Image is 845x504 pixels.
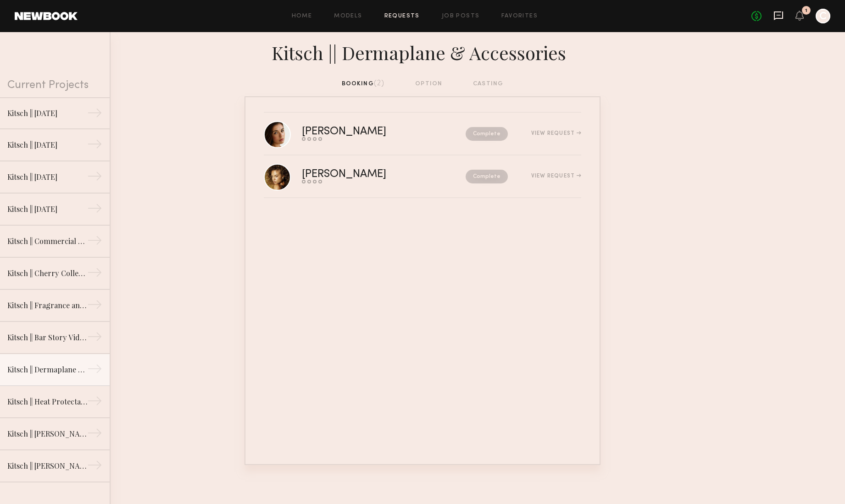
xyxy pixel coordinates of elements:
[292,13,312,19] a: Home
[264,113,581,155] a: [PERSON_NAME]CompleteView Request
[7,268,87,279] div: Kitsch || Cherry Collection
[264,155,581,198] a: [PERSON_NAME]CompleteView Request
[805,8,807,13] div: 1
[302,169,426,180] div: [PERSON_NAME]
[245,39,600,64] div: Kitsch || Dermaplane & Accessories
[87,458,102,476] div: →
[87,201,102,219] div: →
[7,364,87,375] div: Kitsch || Dermaplane & Accessories
[7,108,87,119] div: Kitsch || [DATE]
[466,170,508,183] nb-request-status: Complete
[7,460,87,471] div: Kitsch || [PERSON_NAME]
[87,169,102,187] div: →
[87,137,102,155] div: →
[87,233,102,251] div: →
[7,236,87,247] div: Kitsch || Commercial Shoot
[87,361,102,380] div: →
[7,396,87,407] div: Kitsch || Heat Protectant and Hair Accessories
[7,204,87,215] div: Kitsch || [DATE]
[302,127,426,137] div: [PERSON_NAME]
[7,332,87,343] div: Kitsch || Bar Story Video Shoot
[87,426,102,444] div: →
[531,173,581,179] div: View Request
[466,127,508,141] nb-request-status: Complete
[442,13,480,19] a: Job Posts
[384,13,420,19] a: Requests
[334,13,362,19] a: Models
[7,300,87,311] div: Kitsch || Fragrance and Garden Bouquet Photo
[7,172,87,183] div: Kitsch || [DATE]
[87,265,102,283] div: →
[816,9,830,23] a: C
[7,139,87,150] div: Kitsch || [DATE]
[87,393,102,412] div: →
[501,13,538,19] a: Favorites
[87,329,102,348] div: →
[7,428,87,439] div: Kitsch || [PERSON_NAME] & [PERSON_NAME]
[531,131,581,136] div: View Request
[87,297,102,316] div: →
[87,105,102,124] div: →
